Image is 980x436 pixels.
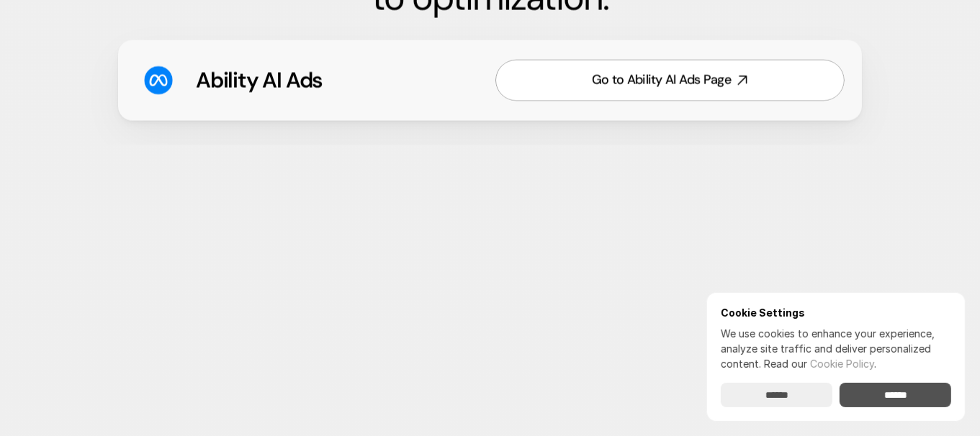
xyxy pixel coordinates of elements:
[196,65,361,96] h3: Ability AI Ads
[810,358,874,370] a: Cookie Policy
[495,60,845,101] a: Go to Ability AI Ads Page
[592,71,731,89] div: Go to Ability AI Ads Page
[764,358,876,370] span: Read our .
[721,306,951,319] h6: Cookie Settings
[721,326,951,371] p: We use cookies to enhance your experience, analyze site traffic and deliver personalized content.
